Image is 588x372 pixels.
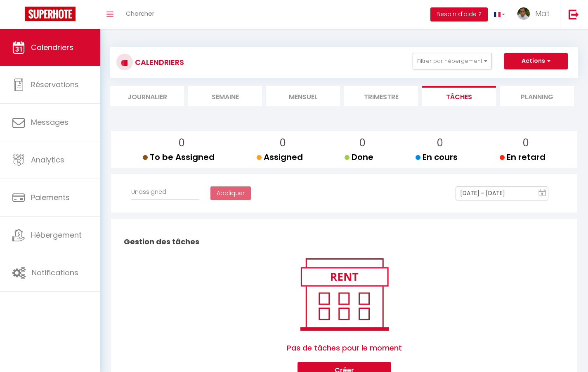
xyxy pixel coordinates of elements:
[456,186,548,200] input: Select Date Range
[569,9,579,19] img: logout
[517,7,530,20] img: ...
[500,86,574,106] li: Planning
[287,334,402,362] span: Pas de tâches pour le moment
[506,135,545,151] p: 0
[504,53,568,69] button: Actions
[126,9,154,18] span: Chercher
[32,267,78,278] span: Notifications
[541,192,543,196] text: 9
[188,86,262,106] li: Semaine
[7,3,31,28] button: Ouvrir le widget de chat LiveChat
[351,135,373,151] p: 0
[31,42,73,52] span: Calendriers
[25,7,76,21] img: Super Booking
[210,186,251,200] button: Appliquer
[110,86,184,106] li: Journalier
[535,8,550,19] span: Mat
[422,135,458,151] p: 0
[31,117,68,127] span: Messages
[263,135,303,151] p: 0
[416,151,458,163] span: En cours
[500,151,545,163] span: En retard
[344,86,418,106] li: Trimestre
[430,7,488,21] button: Besoin d'aide ?
[31,230,82,240] span: Hébergement
[266,86,340,106] li: Mensuel
[143,151,215,163] span: To be Assigned
[133,53,184,72] h3: CALENDRIERS
[31,155,64,165] span: Analytics
[345,151,373,163] span: Done
[149,135,215,151] p: 0
[31,79,79,90] span: Réservations
[422,86,496,106] li: Tâches
[257,151,303,163] span: Assigned
[292,255,397,334] img: rent.png
[413,53,492,69] button: Filtrer par hébergement
[122,229,567,255] h2: Gestion des tâches
[31,192,70,203] span: Paiements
